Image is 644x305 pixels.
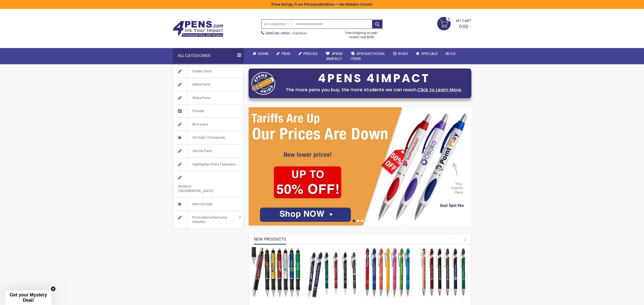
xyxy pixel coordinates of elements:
[461,235,470,244] div: next
[272,48,294,59] a: Pens
[451,235,460,244] div: prev
[187,91,216,104] span: Stylus Pens
[173,78,243,91] a: Metal Pens
[251,72,277,95] img: four_pen_logo.png
[266,31,290,35] a: (888) 88-4PENS
[264,22,289,26] span: All Categories
[437,17,471,30] a: 0.00 0
[173,118,243,131] a: Bic® pens
[173,198,243,211] a: New Arrivals
[442,48,460,59] a: Blog
[5,290,52,305] div: Get your Mystery Deal!Close teaser
[307,247,358,251] a: Custom Soft Touch Metal Pen - Stylus Top
[347,48,389,64] a: 4PROMOTIONALITEMS
[187,211,237,228] span: Promotional Items by Industry
[173,65,243,78] a: Plastic Pens
[251,247,302,298] img: The Barton Custom Pens Special Offer
[459,23,468,30] span: 0.00
[173,48,244,63] div: All Categories
[418,247,469,251] a: Ellipse Softy Rose Gold Classic with Stylus Pen - Silver Laser
[173,171,243,197] a: Made in [GEOGRAPHIC_DATA]
[187,144,217,158] span: Gel Ink Pens
[51,286,56,291] button: Close teaser
[187,131,230,144] span: On Sale / Closeouts
[412,48,442,59] a: Specials
[421,51,438,56] span: Specials
[281,51,290,56] span: Pens
[254,236,286,242] span: New Products
[351,51,385,61] span: 4PROMOTIONAL ITEMS
[173,144,243,158] a: Gel Ink Pens
[258,51,268,56] span: Home
[304,51,318,56] span: Pencils
[294,48,322,59] a: Pencils
[398,51,408,56] span: Rush
[249,107,471,226] img: /cheap-promotional-products.html
[363,247,413,251] a: Ellipse Softy Brights with Stylus Pen - Laser
[187,158,240,171] span: Highlighter Pens / Markers
[187,198,218,211] span: New Arrivals
[187,78,215,91] span: Metal Pens
[173,21,223,37] img: 4Pens Custom Pens and Promotional Products
[173,131,243,144] a: On Sale / Closeouts
[279,73,469,84] div: 4PENS 4IMPACT
[418,247,469,298] img: Ellipse Softy Rose Gold Classic with Stylus Pen - Silver Laser
[448,17,450,21] span: 0
[417,86,462,93] a: Click to Learn More.
[363,247,413,298] img: Ellipse Softy Brights with Stylus Pen - Laser
[187,104,209,118] span: Pencils
[10,292,47,303] span: Get your Mystery Deal!
[261,20,292,28] a: All Categories
[249,48,272,59] a: Home
[187,65,217,78] span: Plastic Pens
[266,31,307,35] span: - Call Now!
[279,86,469,93] div: The more pens you buy, the more students we can reach.
[251,247,302,251] a: The Barton Custom Pens Special Offer
[173,158,243,171] a: Highlighter Pens / Markers
[446,51,456,56] span: Blog
[326,51,343,61] span: 4Pens 4impact
[322,48,347,64] a: 4Pens4impact
[173,211,243,228] a: Promotional Items by Industry
[173,104,243,118] a: Pencils
[340,29,383,39] div: Free shipping on pen orders over $199
[187,118,213,131] span: Bic® pens
[389,48,412,59] a: Rush
[173,91,243,104] a: Stylus Pens
[307,247,358,298] img: Custom Soft Touch Metal Pen - Stylus Top
[173,180,231,197] span: Made in [GEOGRAPHIC_DATA]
